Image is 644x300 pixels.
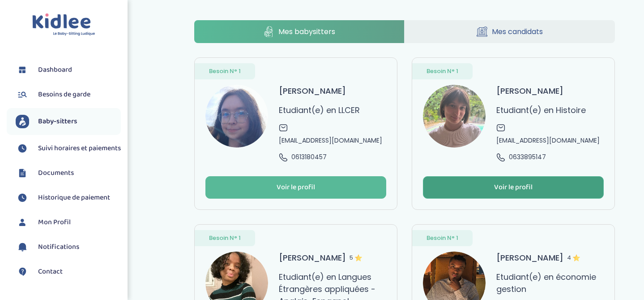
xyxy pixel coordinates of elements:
[350,252,362,264] span: 5
[496,271,604,295] p: Etudiant(e) en économie gestion
[16,191,29,204] img: suivihoraire.svg
[16,216,29,229] img: profil.svg
[496,136,600,145] span: [EMAIL_ADDRESS][DOMAIN_NAME]
[205,176,386,199] button: Voir le profil
[423,176,604,199] button: Voir le profil
[291,152,327,162] span: 0613180457
[16,240,29,254] img: notification.svg
[278,26,335,37] span: Mes babysitters
[38,266,63,277] span: Contact
[16,115,29,128] img: babysitters.svg
[16,63,29,77] img: dashboard.svg
[426,67,458,76] span: Besoin N° 1
[405,20,615,43] a: Mes candidats
[279,136,382,145] span: [EMAIL_ADDRESS][DOMAIN_NAME]
[16,265,121,278] a: Contact
[567,252,580,264] span: 4
[16,115,121,128] a: Baby-sitters
[496,85,563,97] h3: [PERSON_NAME]
[38,143,121,154] span: Suivi horaires et paiements
[279,104,360,116] p: Etudiant(e) en LLCER
[38,65,72,75] span: Dashboard
[32,13,95,36] img: logo.svg
[16,88,121,101] a: Besoins de garde
[16,88,29,101] img: besoin.svg
[209,234,241,243] span: Besoin N° 1
[494,183,533,193] div: Voir le profil
[38,89,90,100] span: Besoins de garde
[16,63,121,77] a: Dashboard
[16,166,121,180] a: Documents
[412,57,615,210] a: Besoin N° 1 avatar [PERSON_NAME] Etudiant(e) en Histoire [EMAIL_ADDRESS][DOMAIN_NAME] 0633895147 ...
[16,265,29,278] img: contact.svg
[16,240,121,254] a: Notifications
[38,217,71,228] span: Mon Profil
[279,252,362,264] h3: [PERSON_NAME]
[279,85,346,97] h3: [PERSON_NAME]
[38,116,77,127] span: Baby-sitters
[209,67,241,76] span: Besoin N° 1
[205,85,268,148] img: avatar
[194,20,405,43] a: Mes babysitters
[496,104,586,116] p: Etudiant(e) en Histoire
[277,183,315,193] div: Voir le profil
[423,85,486,148] img: avatar
[16,142,29,155] img: suivihoraire.svg
[426,234,458,243] span: Besoin N° 1
[16,166,29,180] img: documents.svg
[38,242,79,252] span: Notifications
[16,142,121,155] a: Suivi horaires et paiements
[16,216,121,229] a: Mon Profil
[38,168,74,178] span: Documents
[16,191,121,204] a: Historique de paiement
[509,152,546,162] span: 0633895147
[492,26,543,37] span: Mes candidats
[194,57,397,210] a: Besoin N° 1 avatar [PERSON_NAME] Etudiant(e) en LLCER [EMAIL_ADDRESS][DOMAIN_NAME] 0613180457 Voi...
[38,192,110,203] span: Historique de paiement
[496,252,580,264] h3: [PERSON_NAME]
